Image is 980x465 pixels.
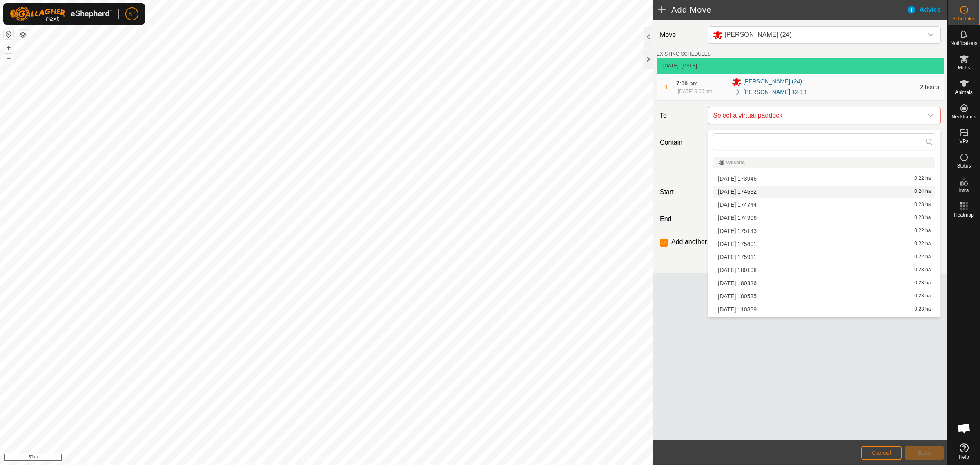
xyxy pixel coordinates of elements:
[335,454,359,462] a: Contact Us
[719,160,929,165] div: Wilsons
[713,290,935,302] li: 2025-07-29 180535
[713,238,935,250] li: 2025-07-29 175401
[743,88,806,96] a: [PERSON_NAME] 12-13
[718,202,757,208] span: [DATE] 174744
[713,212,935,224] li: 2025-07-29 174906
[718,228,757,234] span: [DATE] 175143
[959,455,969,460] span: Help
[657,50,711,58] label: EXISTING SCHEDULES
[718,241,757,247] span: [DATE] 175401
[128,10,136,18] span: ST
[952,16,975,21] span: Schedules
[861,446,902,460] button: Cancel
[676,80,698,87] span: 7:00 pm
[718,215,757,221] span: [DATE] 174906
[671,239,756,245] label: Add another scheduled move
[914,254,931,260] span: 0.22 ha
[718,267,757,273] span: [DATE] 180108
[657,214,704,224] label: End
[713,225,935,237] li: 2025-07-29 175143
[4,43,13,53] button: +
[710,107,922,124] span: Select a virtual paddock
[914,215,931,221] span: 0.23 ha
[922,107,939,124] div: dropdown trigger
[906,5,947,15] div: Advice
[914,293,931,299] span: 0.23 ha
[914,176,931,181] span: 0.22 ha
[294,454,325,462] a: Privacy Policy
[958,65,970,70] span: Mobs
[952,416,976,440] div: Open chat
[955,90,973,95] span: Animals
[718,280,757,286] span: [DATE] 180326
[713,186,935,198] li: 2025-07-29 174532
[718,306,757,312] span: [DATE] 110839
[658,5,906,15] h2: Add Move
[732,87,742,97] img: To
[959,188,969,193] span: Infra
[678,89,712,94] span: [DATE] 9:00 pm
[713,251,935,263] li: 2025-07-29 175911
[905,446,944,460] button: Save
[948,440,980,463] a: Help
[957,163,971,168] span: Status
[18,30,28,40] button: Map Layers
[657,26,704,44] label: Move
[743,77,802,87] span: [PERSON_NAME] (24)
[959,139,968,144] span: VPs
[679,63,697,69] span: - [DATE]
[914,241,931,247] span: 0.22 ha
[657,138,704,148] label: Contain
[713,172,935,185] li: 2025-07-29 173946
[872,449,891,456] span: Cancel
[657,107,704,124] label: To
[663,63,679,69] span: [DATE]
[954,212,974,217] span: Heatmap
[914,306,931,312] span: 0.23 ha
[710,27,922,43] span: Wilsons
[665,84,668,90] span: 1
[10,7,112,21] img: Gallagher Logo
[713,316,935,329] li: 2025-07-30 111035
[724,31,791,38] span: [PERSON_NAME] (24)
[676,88,712,95] div: -
[718,189,757,194] span: [DATE] 174532
[951,114,976,119] span: Neckbands
[4,29,13,39] button: Reset Map
[922,27,939,43] div: dropdown trigger
[920,84,939,90] span: 2 hours
[718,176,757,181] span: [DATE] 173946
[718,293,757,299] span: [DATE] 180535
[713,199,935,211] li: 2025-07-29 174744
[4,54,13,63] button: –
[914,202,931,208] span: 0.23 ha
[914,228,931,234] span: 0.22 ha
[914,189,931,194] span: 0.24 ha
[951,41,977,46] span: Notifications
[713,264,935,276] li: 2025-07-29 180108
[657,187,704,197] label: Start
[914,280,931,286] span: 0.23 ha
[718,254,757,260] span: [DATE] 175911
[918,449,931,456] span: Save
[914,267,931,273] span: 0.23 ha
[713,303,935,315] li: 2025-07-30 110839
[713,277,935,289] li: 2025-07-29 180326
